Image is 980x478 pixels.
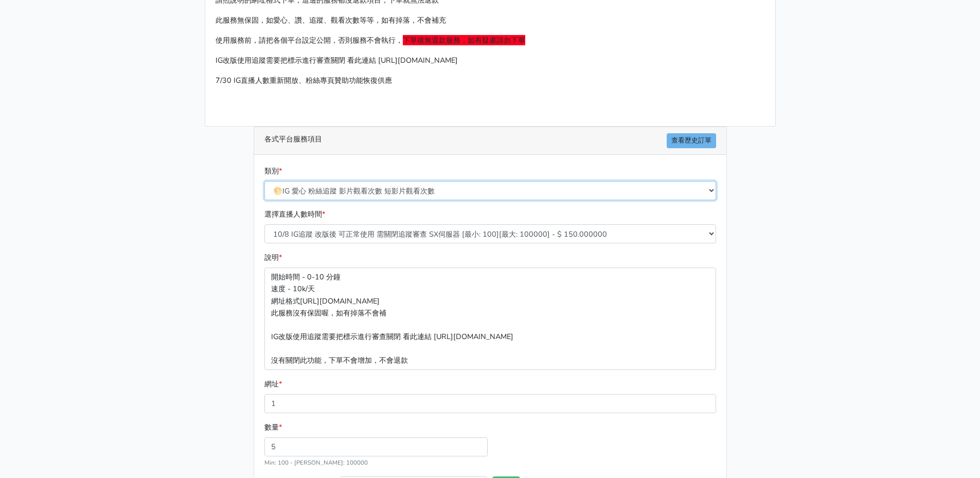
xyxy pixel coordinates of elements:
label: 類別 [264,165,282,177]
p: 此服務無保固，如愛心、讚、追蹤、觀看次數等等，如有掉落，不會補充 [216,14,765,26]
span: 下單後無退款服務，如有疑慮請勿下單 [403,35,525,45]
p: 7/30 IG直播人數重新開放、粉絲專頁贊助功能恢復供應 [216,75,765,86]
p: 開始時間 - 0-10 分鐘 速度 - 10k/天 網址格式[URL][DOMAIN_NAME] 此服務沒有保固喔，如有掉落不會補 IG改版使用追蹤需要把標示進行審查關閉 看此連結 [URL][... [264,268,716,369]
label: 網址 [264,378,282,390]
label: 選擇直播人數時間 [264,208,325,220]
label: 數量 [264,421,282,433]
p: IG改版使用追蹤需要把標示進行審查關閉 看此連結 [URL][DOMAIN_NAME] [216,55,765,66]
p: 使用服務前，請把各個平台設定公開，否則服務不會執行， [216,34,765,46]
a: 查看歷史訂單 [667,133,716,148]
div: 各式平台服務項目 [254,127,726,155]
input: 這邊填入網址 [264,394,716,413]
label: 說明 [264,252,282,263]
small: Min: 100 - [PERSON_NAME]: 100000 [264,458,368,467]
